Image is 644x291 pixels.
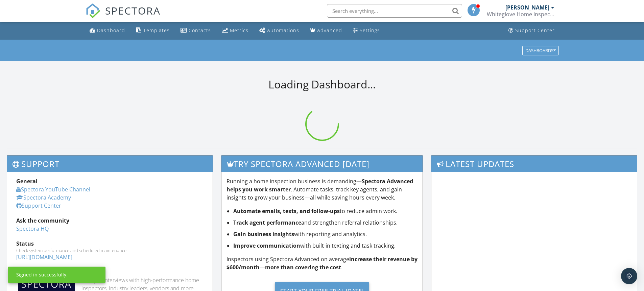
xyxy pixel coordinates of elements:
[16,240,204,248] div: Status
[105,3,161,18] span: SPECTORA
[525,48,556,53] div: Dashboards
[233,242,418,250] li: with built-in texting and task tracking.
[522,46,559,55] button: Dashboards
[226,178,413,193] strong: Spectora Advanced helps you work smarter
[7,155,213,172] h3: Support
[16,268,204,276] div: Industry Knowledge
[86,3,100,18] img: The Best Home Inspection Software - Spectora
[143,27,170,34] div: Templates
[219,24,251,37] a: Metrics
[233,242,300,249] strong: Improve communication
[515,27,555,34] div: Support Center
[506,24,557,37] a: Support Center
[307,24,345,37] a: Advanced
[317,27,342,34] div: Advanced
[233,230,294,238] strong: Gain business insights
[327,4,462,18] input: Search everything...
[350,24,383,37] a: Settings
[16,202,61,209] a: Support Center
[257,24,302,37] a: Automations (Basic)
[505,4,549,11] div: [PERSON_NAME]
[487,11,554,18] div: Whiteglove Home Inspection, LLC
[16,271,68,278] div: Signed in successfully.
[16,216,204,225] div: Ask the community
[16,194,71,201] a: Spectora Academy
[97,27,125,34] div: Dashboard
[86,9,161,23] a: SPECTORA
[233,219,301,226] strong: Track agent performance
[133,24,172,37] a: Templates
[230,27,248,34] div: Metrics
[87,24,128,37] a: Dashboard
[226,255,418,271] p: Inspectors using Spectora Advanced on average .
[221,155,423,172] h3: Try spectora advanced [DATE]
[233,219,418,227] li: and strengthen referral relationships.
[16,253,72,261] a: [URL][DOMAIN_NAME]
[16,186,90,193] a: Spectora YouTube Channel
[16,225,49,232] a: Spectora HQ
[16,248,204,253] div: Check system performance and scheduled maintenance.
[226,177,418,202] p: Running a home inspection business is demanding— . Automate tasks, track key agents, and gain ins...
[360,27,380,34] div: Settings
[233,207,340,215] strong: Automate emails, texts, and follow-ups
[621,268,637,284] div: Open Intercom Messenger
[16,178,38,185] strong: General
[226,255,418,271] strong: increase their revenue by $600/month—more than covering the cost
[233,207,418,215] li: to reduce admin work.
[267,27,299,34] div: Automations
[178,24,214,37] a: Contacts
[189,27,211,34] div: Contacts
[431,155,637,172] h3: Latest Updates
[233,230,418,238] li: with reporting and analytics.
